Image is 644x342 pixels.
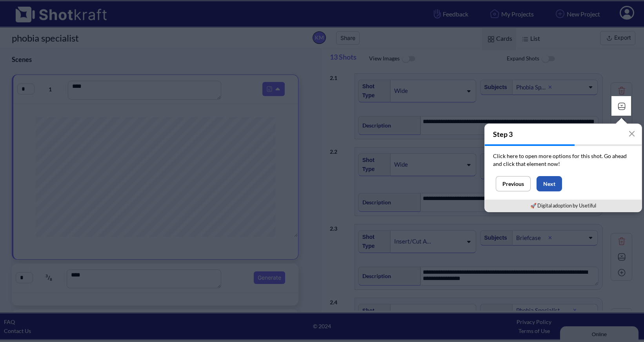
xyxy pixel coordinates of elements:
div: Online [6,7,73,13]
img: Expand Icon [616,100,628,112]
a: 🚀 Digital adoption by Usetiful [530,202,596,209]
button: Next [537,176,562,191]
p: Click here to open more options for this shot. Go ahead and click that element now! [493,152,633,168]
button: Previous [496,176,531,191]
h4: Step 3 [485,124,642,144]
